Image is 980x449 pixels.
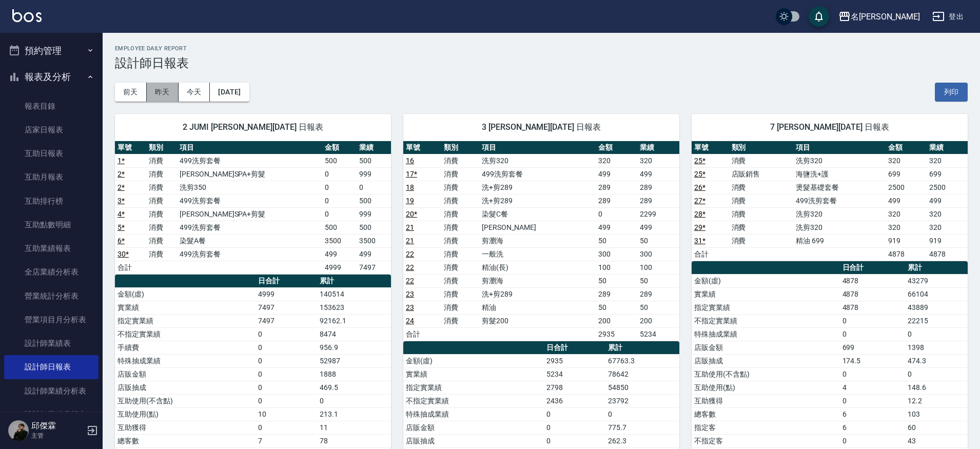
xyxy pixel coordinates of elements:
td: 特殊抽成業績 [403,407,544,421]
td: 474.3 [905,354,968,367]
td: 0 [256,354,318,367]
td: 50 [637,234,679,247]
a: 全店業績分析表 [4,260,99,284]
td: 洗+剪289 [479,194,596,207]
td: 2500 [927,181,968,194]
td: 320 [886,221,927,234]
td: 0 [322,181,357,194]
th: 金額 [596,141,638,154]
td: 互助使用(點) [692,381,840,394]
td: 8474 [317,327,391,341]
td: 999 [357,167,391,181]
a: 18 [406,183,414,191]
a: 22 [406,250,414,258]
td: 3500 [357,234,391,247]
td: 500 [357,194,391,207]
td: 775.7 [605,421,679,434]
th: 日合計 [840,261,905,275]
td: 消費 [441,154,479,167]
td: 2935 [544,354,606,367]
td: 174.5 [840,354,905,367]
td: 50 [637,274,679,287]
td: 互助使用(點) [115,407,256,421]
td: 合計 [403,327,441,341]
td: 店販金額 [692,341,840,354]
a: 23 [406,290,414,298]
td: 0 [840,314,905,327]
td: 一般洗 [479,247,596,261]
table: a dense table [403,141,679,341]
td: 0 [256,381,318,394]
td: 消費 [729,194,794,207]
td: 4878 [840,301,905,314]
td: 0 [840,394,905,407]
td: 0 [544,407,606,421]
td: 200 [596,314,638,327]
td: [PERSON_NAME]SPA+剪髮 [177,207,322,221]
td: 23792 [605,394,679,407]
td: 2500 [886,181,927,194]
a: 互助業績報表 [4,237,99,260]
td: 消費 [441,314,479,327]
td: 指定實業績 [403,381,544,394]
td: 66104 [905,287,968,301]
td: 78642 [605,367,679,381]
td: 店販抽成 [403,434,544,447]
a: 22 [406,263,414,271]
button: save [809,6,829,27]
td: 289 [596,181,638,194]
td: 消費 [441,181,479,194]
td: 140514 [317,287,391,301]
td: 92162.1 [317,314,391,327]
td: 500 [357,154,391,167]
td: 2798 [544,381,606,394]
a: 21 [406,223,414,231]
td: 919 [927,234,968,247]
td: 499 [596,167,638,181]
td: 剪瀏海 [479,274,596,287]
td: 不指定客 [692,434,840,447]
td: 50 [637,301,679,314]
td: 消費 [441,287,479,301]
td: 特殊抽成業績 [115,354,256,367]
a: 互助月報表 [4,165,99,189]
td: 0 [605,407,679,421]
td: 合計 [692,247,729,261]
td: 精油(長) [479,261,596,274]
td: 消費 [146,194,178,207]
th: 日合計 [544,341,606,355]
td: 50 [596,234,638,247]
td: 500 [322,154,357,167]
td: 499洗剪套餐 [177,247,322,261]
td: [PERSON_NAME]SPA+剪髮 [177,167,322,181]
td: 0 [905,327,968,341]
th: 項目 [793,141,885,154]
td: 0 [840,367,905,381]
td: 金額(虛) [692,274,840,287]
button: 登出 [928,7,968,26]
button: 今天 [179,83,210,102]
td: 103 [905,407,968,421]
th: 項目 [479,141,596,154]
th: 項目 [177,141,322,154]
td: 12.2 [905,394,968,407]
td: 2299 [637,207,679,221]
td: 消費 [146,167,178,181]
td: 3500 [322,234,357,247]
td: 153623 [317,301,391,314]
td: 0 [357,181,391,194]
th: 單號 [115,141,146,154]
td: 469.5 [317,381,391,394]
td: 海鹽洗+護 [793,167,885,181]
td: 店販抽成 [115,381,256,394]
td: 10 [256,407,318,421]
td: 總客數 [692,407,840,421]
td: 320 [637,154,679,167]
td: 50 [596,274,638,287]
td: 燙髮基礎套餐 [793,181,885,194]
td: 999 [357,207,391,221]
td: 67763.3 [605,354,679,367]
a: 21 [406,237,414,245]
td: 2436 [544,394,606,407]
td: 精油 699 [793,234,885,247]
